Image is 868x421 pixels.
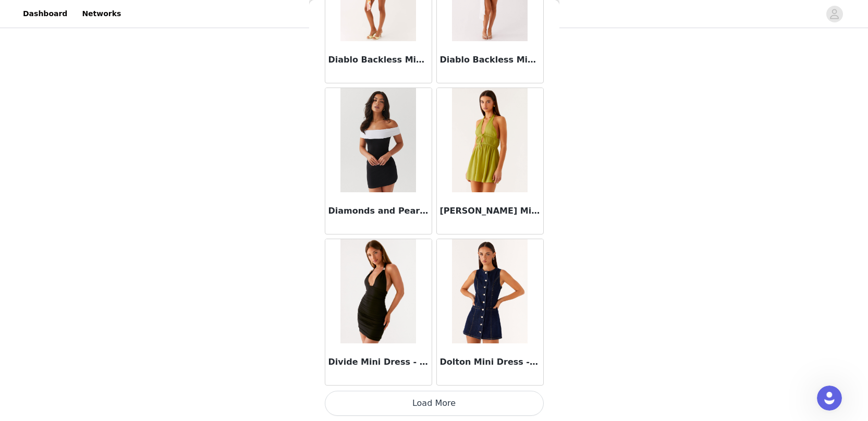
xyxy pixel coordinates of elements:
img: Dolton Mini Dress - Indigo [452,239,528,343]
a: Networks [76,2,127,26]
img: Diamonds and Pearls Mini Dress - Black [340,88,416,192]
iframe: Intercom live chat [817,386,842,411]
h3: Diamonds and Pearls Mini Dress - Black [328,205,429,217]
h3: Diablo Backless Mini Dress - White [440,54,540,66]
div: avatar [829,6,839,22]
h3: Diablo Backless Mini Dress - Mimosa Blossom [328,54,429,66]
a: Dashboard [17,2,74,26]
img: Dione Halter Mini Dress - Citrus [452,88,528,192]
h3: Dolton Mini Dress - Indigo [440,356,540,368]
img: Divide Mini Dress - Black [340,239,416,343]
button: Load More [325,391,544,416]
h3: Divide Mini Dress - Black [328,356,429,368]
h3: [PERSON_NAME] Mini Dress - Citrus [440,205,540,217]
